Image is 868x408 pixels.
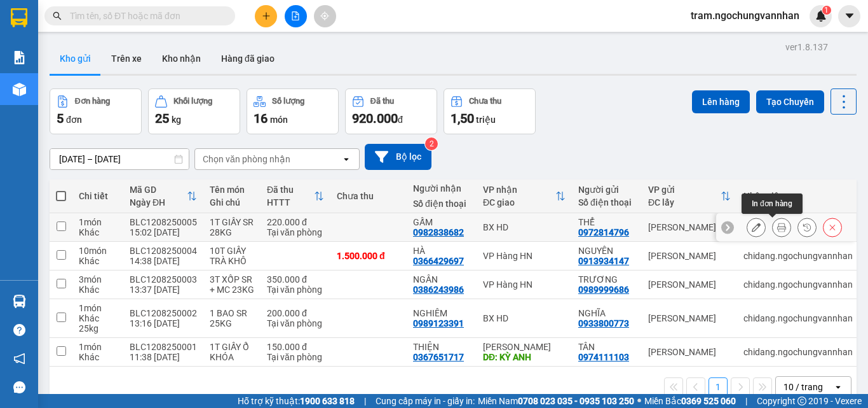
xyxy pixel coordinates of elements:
div: ver 1.8.137 [785,40,828,54]
span: 920.000 [352,111,398,126]
div: 0933800773 [578,318,629,328]
svg: open [833,382,843,392]
button: Chưa thu1,50 triệu [444,88,536,134]
div: HÀ [413,246,470,256]
sup: 1 [822,6,831,15]
div: Tại văn phòng [267,285,324,295]
div: 0989123391 [413,318,464,328]
div: [PERSON_NAME] [648,279,731,290]
div: 0974111103 [578,352,629,362]
img: logo-vxr [11,8,27,27]
span: 1 [824,6,829,15]
input: Select a date range. [50,149,189,169]
span: ⚪️ [637,398,641,404]
div: 1 món [79,217,117,227]
span: đ [398,115,403,125]
div: BLC1208250005 [130,217,197,227]
div: Tại văn phòng [267,318,324,328]
button: Số lượng16món [247,88,339,134]
span: Miền Bắc [644,394,736,408]
img: warehouse-icon [13,295,26,308]
div: Tại văn phòng [267,352,324,362]
svg: open [341,154,351,164]
div: Khối lượng [173,97,212,106]
div: Nhân viên [743,191,853,201]
div: DĐ: KỲ ANH [483,352,566,362]
div: Khác [79,285,117,295]
div: 3 món [79,274,117,285]
img: icon-new-feature [815,10,827,22]
div: ĐC giao [483,197,555,208]
button: Bộ lọc [365,144,431,170]
sup: 2 [425,137,438,150]
div: Người nhận [413,183,470,193]
input: Tìm tên, số ĐT hoặc mã đơn [70,9,220,23]
div: 25 kg [79,323,117,334]
div: BX HD [483,313,566,323]
div: 14:38 [DATE] [130,256,197,266]
div: [PERSON_NAME] [648,251,731,261]
strong: 0708 023 035 - 0935 103 250 [518,396,634,406]
div: [PERSON_NAME] [648,313,731,323]
div: Số điện thoại [413,199,470,209]
span: Cung cấp máy in - giấy in: [376,394,475,408]
div: 1 BAO SR 25KG [210,308,254,328]
div: THỂ [578,217,635,227]
div: 15:02 [DATE] [130,227,197,237]
img: warehouse-icon [13,83,26,96]
div: [PERSON_NAME] [483,342,566,352]
div: 1T GIẤY Ổ KHÓA [210,342,254,362]
span: search [53,11,62,20]
div: Khác [79,313,117,323]
h2: VP Nhận: VP Hàng HN [67,74,307,154]
div: Tại văn phòng [267,227,324,237]
div: chidang.ngochungvannhan [743,313,853,323]
button: 1 [709,377,728,397]
div: NGHIÊM [413,308,470,318]
th: Toggle SortBy [261,179,330,213]
button: Kho gửi [50,43,101,74]
div: Sửa đơn hàng [747,218,766,237]
div: 1 món [79,303,117,313]
div: 0972814796 [578,227,629,237]
div: chidang.ngochungvannhan [743,251,853,261]
span: message [13,381,25,393]
button: Tạo Chuyến [756,90,824,113]
div: Ghi chú [210,197,254,208]
span: Miền Nam [478,394,634,408]
div: NGUYÊN [578,246,635,256]
th: Toggle SortBy [642,179,737,213]
div: Ngày ĐH [130,197,187,208]
div: Chọn văn phòng nhận [203,153,290,165]
div: 11:38 [DATE] [130,352,197,362]
div: [PERSON_NAME] [648,222,731,232]
button: plus [255,5,277,27]
span: plus [262,11,271,20]
div: VP nhận [483,185,555,195]
button: Trên xe [101,43,152,74]
div: Đã thu [267,185,314,195]
div: Số điện thoại [578,197,635,208]
div: Khác [79,256,117,266]
b: [DOMAIN_NAME] [170,10,307,31]
div: 0367651717 [413,352,464,362]
span: triệu [476,115,496,125]
button: caret-down [838,5,860,27]
div: chidang.ngochungvannhan [743,347,853,357]
div: THIỆN [413,342,470,352]
div: TÂN [578,342,635,352]
div: NGÂN [413,274,470,285]
div: 13:16 [DATE] [130,318,197,328]
span: đơn [66,115,82,125]
th: Toggle SortBy [477,179,572,213]
button: aim [314,5,336,27]
div: BLC1208250004 [130,246,197,256]
div: 10 món [79,246,117,256]
span: question-circle [13,324,25,336]
span: aim [320,11,329,20]
div: Tên món [210,185,254,195]
div: 0366429697 [413,256,464,266]
div: Số lượng [272,97,304,106]
div: [PERSON_NAME] [648,347,731,357]
button: Đơn hàng5đơn [50,88,142,134]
